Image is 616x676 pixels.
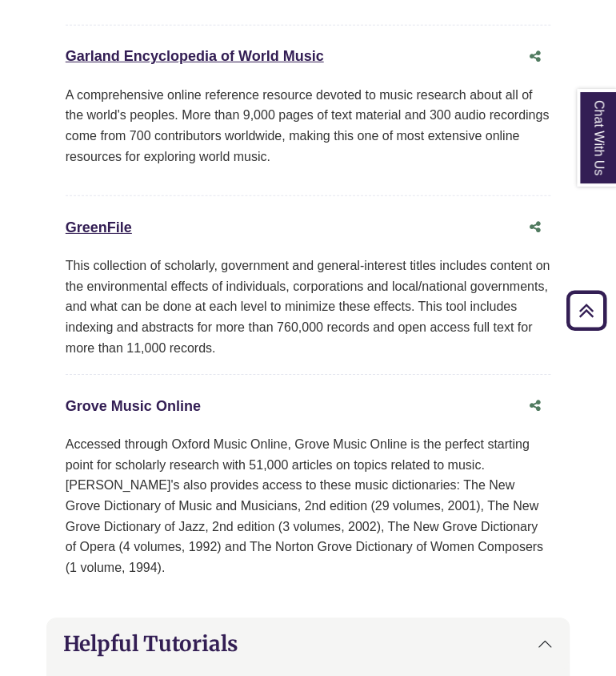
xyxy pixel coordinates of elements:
[66,85,551,167] p: A comprehensive online reference resource devoted to music research about all of the world's peop...
[518,212,550,243] button: Share this database
[47,618,570,669] button: Helpful Tutorials
[518,42,550,72] button: Share this database
[66,219,132,235] a: GreenFile
[66,256,551,358] div: This collection of scholarly, government and general-interest titles includes content on the envi...
[66,434,551,577] div: Accessed through Oxford Music Online, Grove Music Online is the perfect starting point for schola...
[66,398,201,414] a: Grove Music Online
[561,300,612,321] a: Back to Top
[66,48,324,64] a: Garland Encyclopedia of World Music
[518,391,550,421] button: Share this database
